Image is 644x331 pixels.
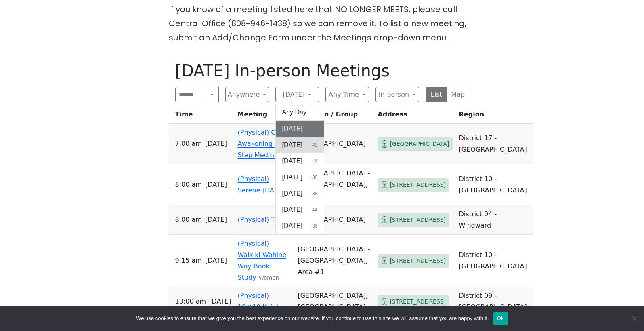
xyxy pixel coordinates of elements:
[276,121,324,137] button: [DATE]33 results
[282,156,302,166] span: [DATE]
[312,222,317,230] span: 36 results
[275,87,319,102] button: [DATE]
[282,140,302,150] span: [DATE]
[238,240,287,281] a: (Physical) Waikiki Wahine Way Book Study
[238,292,284,311] a: (Physical) 10@10 Kaiaka
[209,296,231,307] span: [DATE]
[238,216,284,223] a: (Physical) TYG
[282,189,302,198] span: [DATE]
[206,87,218,102] button: Search
[294,109,374,124] th: Location / Group
[294,124,374,164] td: [GEOGRAPHIC_DATA]
[276,153,324,169] button: [DATE]44 results
[390,297,446,307] span: [STREET_ADDRESS]
[294,235,374,287] td: [GEOGRAPHIC_DATA] - [GEOGRAPHIC_DATA], Area #1
[175,214,202,226] span: 8:00 AM
[276,169,324,186] button: [DATE]38 results
[276,218,324,234] button: [DATE]36 results
[205,214,227,226] span: [DATE]
[205,255,227,266] span: [DATE]
[276,137,324,153] button: [DATE]43 results
[169,109,235,124] th: Time
[390,256,446,266] span: [STREET_ADDRESS]
[325,87,369,102] button: Any Time
[312,174,317,181] span: 38 results
[456,109,533,124] th: Region
[312,206,317,213] span: 44 results
[205,138,227,150] span: [DATE]
[275,104,325,234] div: [DATE]
[175,179,202,190] span: 8:00 AM
[294,205,374,235] td: [GEOGRAPHIC_DATA]
[312,125,317,133] span: 33 results
[312,141,317,149] span: 43 results
[390,139,449,149] span: [GEOGRAPHIC_DATA]
[447,87,469,102] button: Map
[426,87,448,102] button: List
[225,87,269,102] button: Anywhere
[374,109,455,124] th: Address
[205,179,227,190] span: [DATE]
[276,202,324,218] button: [DATE]44 results
[375,87,419,102] button: In-person
[390,180,446,190] span: [STREET_ADDRESS]
[276,104,324,120] button: Any Day
[282,173,302,182] span: [DATE]
[456,164,533,205] td: District 10 - [GEOGRAPHIC_DATA]
[456,235,533,287] td: District 10 - [GEOGRAPHIC_DATA]
[169,2,476,45] p: If you know of a meeting listed here that NO LONGER MEETS, please call Central Office (808-946-14...
[294,287,374,316] td: [GEOGRAPHIC_DATA], [GEOGRAPHIC_DATA]
[136,314,489,323] span: We use cookies to ensure that we give you the best experience on our website. If you continue to ...
[294,164,374,205] td: [GEOGRAPHIC_DATA] - [GEOGRAPHIC_DATA], Area #1
[235,109,295,124] th: Meeting
[456,287,533,316] td: District 09 - [GEOGRAPHIC_DATA]
[282,124,302,134] span: [DATE]
[175,61,469,80] h1: [DATE] In-person Meetings
[175,255,202,266] span: 9:15 AM
[175,87,206,102] input: Search
[238,175,284,194] a: (Physical) Serene [DATE]
[175,296,206,307] span: 10:00 AM
[175,138,202,150] span: 7:00 AM
[630,314,638,323] span: No
[390,215,446,225] span: [STREET_ADDRESS]
[282,221,302,231] span: [DATE]
[282,205,302,215] span: [DATE]
[238,129,289,159] a: (Physical) On Awakening 11th Step Meditation
[259,275,279,281] small: Women
[312,158,317,165] span: 44 results
[276,186,324,202] button: [DATE]38 results
[456,124,533,164] td: District 17 - [GEOGRAPHIC_DATA]
[493,312,508,325] button: Ok
[456,205,533,235] td: District 04 - Windward
[312,190,317,197] span: 38 results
